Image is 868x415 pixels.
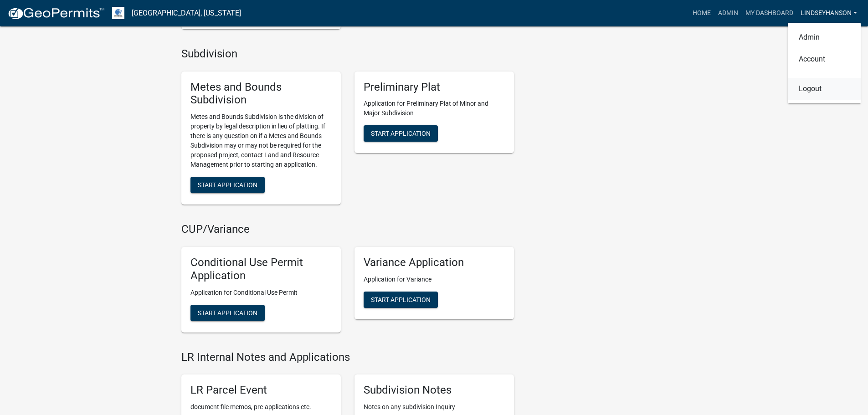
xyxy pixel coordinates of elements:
a: Admin [788,26,861,48]
button: Start Application [190,177,265,193]
button: Start Application [364,292,438,308]
a: Admin [714,5,742,22]
div: Lindseyhanson [788,23,861,103]
span: Start Application [371,130,431,137]
h4: CUP/Variance [181,223,514,236]
a: Account [788,48,861,70]
h5: Conditional Use Permit Application [190,256,332,282]
span: Start Application [198,181,257,189]
span: Start Application [198,309,257,316]
span: Start Application [371,296,431,303]
p: Application for Variance [364,275,505,284]
a: My Dashboard [742,5,797,22]
a: Home [689,5,714,22]
h5: LR Parcel Event [190,384,332,397]
p: Metes and Bounds Subdivision is the division of property by legal description in lieu of platting... [190,112,332,169]
p: Application for Conditional Use Permit [190,288,332,297]
h5: Metes and Bounds Subdivision [190,81,332,107]
a: Logout [788,78,861,100]
h5: Variance Application [364,256,505,269]
h4: LR Internal Notes and Applications [181,351,514,364]
p: Application for Preliminary Plat of Minor and Major Subdivision [364,99,505,118]
a: Lindseyhanson [797,5,861,22]
p: Notes on any subdivision Inquiry [364,402,505,412]
p: document file memos, pre-applications etc. [190,402,332,412]
button: Start Application [190,305,265,321]
h4: Subdivision [181,47,514,61]
button: Start Application [364,125,438,142]
a: [GEOGRAPHIC_DATA], [US_STATE] [132,5,241,21]
h5: Preliminary Plat [364,81,505,94]
img: Otter Tail County, Minnesota [112,7,124,19]
h5: Subdivision Notes [364,384,505,397]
